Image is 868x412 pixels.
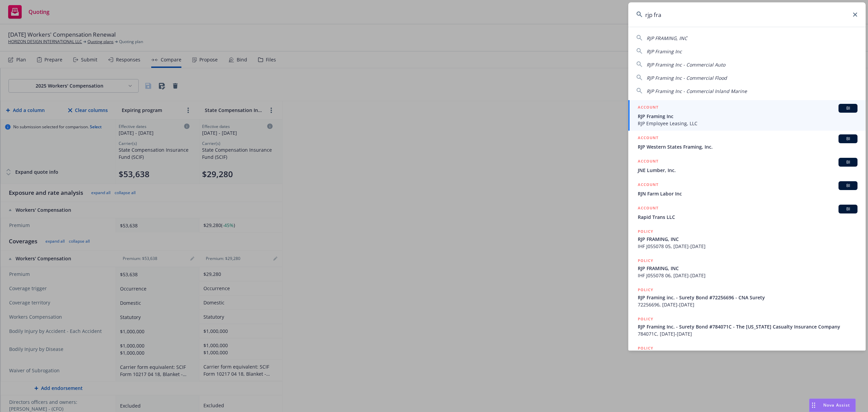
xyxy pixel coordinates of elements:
h5: ACCOUNT [638,205,658,213]
a: ACCOUNTBIRJP Western States Framing, Inc. [628,131,866,154]
h5: POLICY [638,345,653,352]
div: Drag to move [809,399,818,412]
h5: POLICY [638,228,653,235]
span: RJP Framing Inc. - Surety Bond #784071C - The [US_STATE] Casualty Insurance Company [638,323,857,330]
a: POLICYRJP FRAMING, INCIHF J055078 05, [DATE]-[DATE] [628,224,866,254]
h5: ACCOUNT [638,104,658,112]
span: RJP FRAMING, INC [638,236,857,243]
h5: POLICY [638,257,653,264]
span: RJP FRAMING, INC [647,35,687,41]
a: POLICY [628,341,866,370]
a: ACCOUNTBIRapid Trans LLC [628,201,866,224]
input: Search... [628,2,866,27]
span: Rapid Trans LLC [638,213,857,221]
a: ACCOUNTBIJNE Lumber, Inc. [628,154,866,177]
h5: ACCOUNT [638,181,658,189]
span: RJP FRAMING, INC [638,265,857,272]
span: IHF J055078 06, [DATE]-[DATE] [638,272,857,279]
span: BI [841,206,855,212]
span: RJP Framing Inc [638,113,857,120]
h5: ACCOUNT [638,134,658,143]
a: ACCOUNTBIRJN Farm Labor Inc [628,177,866,201]
span: RJP Framing Inc [647,48,682,55]
span: Nova Assist [823,402,850,408]
span: RJP Framing Inc - Commercial Flood [647,75,727,81]
span: BI [841,136,855,142]
button: Nova Assist [809,398,856,412]
span: BI [841,105,855,111]
h5: POLICY [638,286,653,293]
span: IHF J055078 05, [DATE]-[DATE] [638,243,857,250]
span: 784071C, [DATE]-[DATE] [638,330,857,337]
span: BI [841,159,855,165]
span: BI [841,183,855,189]
h5: ACCOUNT [638,158,658,166]
span: JNE Lumber, Inc. [638,167,857,174]
span: RJP Framing Inc - Commercial Auto [647,61,725,68]
span: RJP Framing inc. - Surety Bond #72256696 - CNA Surety [638,294,857,301]
a: ACCOUNTBIRJP Framing IncRJP Employee Leasing, LLC [628,100,866,131]
span: RJP Framing Inc - Commercial Inland Marine [647,88,747,94]
span: RJN Farm Labor Inc [638,190,857,197]
h5: POLICY [638,316,653,322]
a: POLICYRJP Framing Inc. - Surety Bond #784071C - The [US_STATE] Casualty Insurance Company784071C,... [628,312,866,341]
span: 72256696, [DATE]-[DATE] [638,301,857,308]
a: POLICYRJP FRAMING, INCIHF J055078 06, [DATE]-[DATE] [628,254,866,283]
span: RJP Employee Leasing, LLC [638,120,857,127]
span: RJP Western States Framing, Inc. [638,143,857,150]
a: POLICYRJP Framing inc. - Surety Bond #72256696 - CNA Surety72256696, [DATE]-[DATE] [628,283,866,312]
